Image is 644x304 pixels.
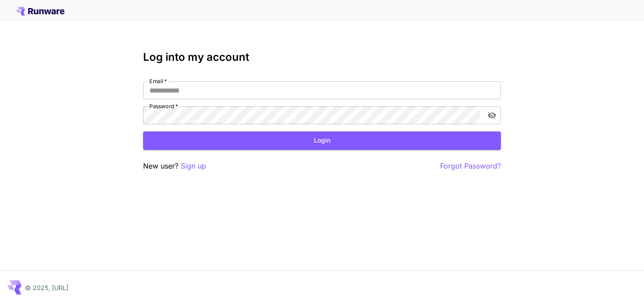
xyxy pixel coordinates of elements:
button: toggle password visibility [484,107,500,123]
button: Login [143,131,501,150]
button: Sign up [181,160,206,172]
p: New user? [143,160,206,172]
label: Password [149,102,178,110]
label: Email [149,77,167,85]
h3: Log into my account [143,51,501,63]
p: © 2025, [URL] [25,283,68,292]
button: Forgot Password? [440,160,501,172]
